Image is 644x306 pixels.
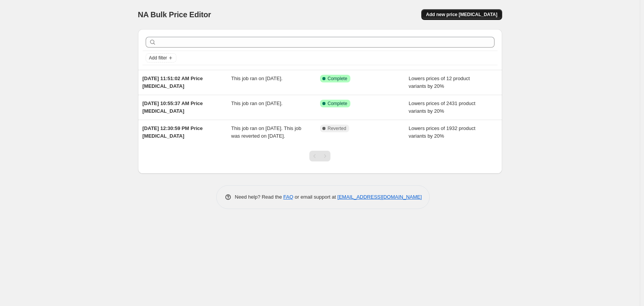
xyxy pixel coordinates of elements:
a: [EMAIL_ADDRESS][DOMAIN_NAME] [337,194,422,200]
span: [DATE] 10:55:37 AM Price [MEDICAL_DATA] [143,100,203,114]
span: Lowers prices of 12 product variants by 20% [409,76,470,89]
span: or email support at [293,194,337,200]
span: Complete [328,76,347,82]
span: Reverted [328,125,347,132]
button: Add filter [146,53,176,63]
span: This job ran on [DATE]. [231,100,283,106]
span: Lowers prices of 1932 product variants by 20% [409,125,475,139]
span: [DATE] 11:51:02 AM Price [MEDICAL_DATA] [143,76,203,89]
span: NA Bulk Price Editor [138,10,211,19]
span: Add filter [149,55,167,61]
a: FAQ [283,194,293,200]
span: Lowers prices of 2431 product variants by 20% [409,100,475,114]
span: [DATE] 12:30:59 PM Price [MEDICAL_DATA] [143,125,203,139]
span: This job ran on [DATE]. This job was reverted on [DATE]. [231,125,301,139]
nav: Pagination [309,151,330,161]
span: Complete [328,100,347,107]
span: Need help? Read the [235,194,284,200]
span: Add new price [MEDICAL_DATA] [426,12,497,18]
span: This job ran on [DATE]. [231,76,283,81]
button: Add new price [MEDICAL_DATA] [421,9,502,20]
